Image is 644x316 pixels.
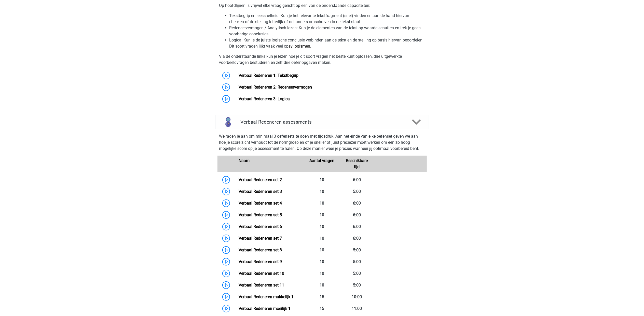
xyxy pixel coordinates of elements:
li: Redeneervermogen / Analytisch lezen: Kun je de elementen van de tekst op waarde schatten en trek ... [229,25,425,37]
a: Verbaal Redeneren set 2 [239,177,282,182]
a: Verbaal Redeneren set 5 [239,212,282,217]
a: Verbaal Redeneren set 6 [239,224,282,229]
a: Verbaal Redeneren set 3 [239,189,282,194]
h4: Verbaal Redeneren assessments [240,119,404,125]
a: Verbaal Redeneren set 7 [239,236,282,241]
a: Verbaal Redeneren 3: Logica [239,96,290,101]
p: Via de onderstaande links kun je lezen hoe je dit soort vragen het beste kunt oplossen, drie uitg... [219,53,425,66]
a: Verbaal Redeneren 1: Tekstbegrip [239,73,298,78]
a: Verbaal Redeneren set 11 [239,283,284,288]
a: Verbaal Redeneren set 10 [239,271,284,276]
li: Tekstbegrip en leessnelheid: Kun je het relevante tekstfragment (snel) vinden en aan de hand hier... [229,13,425,25]
a: Verbaal Redeneren makkelijk 1 [239,294,294,299]
img: verbaal redeneren assessments [222,116,235,128]
a: Verbaal Redeneren 2: Redeneervermogen [239,85,312,90]
a: Verbaal Redeneren moeilijk 1 [239,306,291,311]
div: Beschikbare tijd [339,158,374,170]
div: Naam [235,158,305,170]
li: Logica: Kun je de juiste logische conclusie verbinden aan de tekst en de stelling op basis hierva... [229,37,425,49]
a: Verbaal Redeneren set 9 [239,259,282,264]
a: syllogismen. [289,44,311,49]
a: assessments Verbaal Redeneren assessments [213,115,431,129]
p: Op hoofdlijnen is vrijwel elke vraag gericht op een van de onderstaande capaciteiten: [219,3,425,9]
div: Aantal vragen [305,158,339,170]
a: Verbaal Redeneren set 8 [239,248,282,252]
a: Verbaal Redeneren set 4 [239,201,282,206]
p: We raden je aan om minimaal 3 oefensets te doen met tijdsdruk. Aan het einde van elke oefenset ge... [219,133,425,152]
